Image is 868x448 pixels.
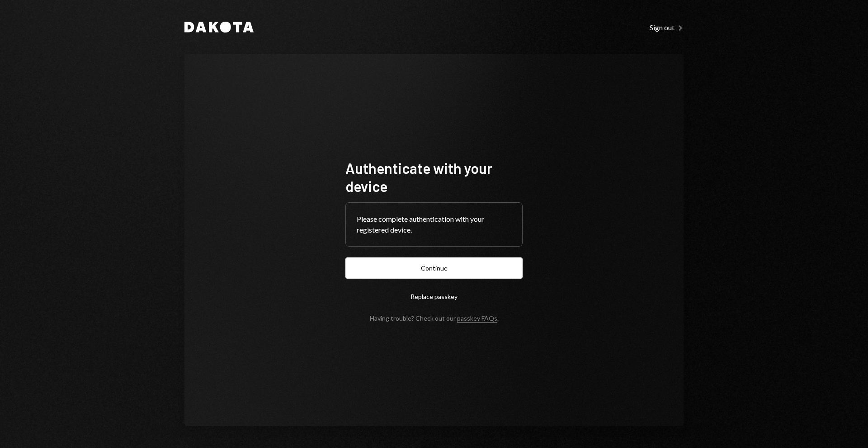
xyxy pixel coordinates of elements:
[345,159,523,195] h1: Authenticate with your device
[457,314,497,323] a: passkey FAQs
[650,23,684,32] div: Sign out
[357,214,511,235] div: Please complete authentication with your registered device.
[345,286,523,307] button: Replace passkey
[345,257,523,279] button: Continue
[650,22,684,32] a: Sign out
[370,314,499,322] div: Having trouble? Check out our .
